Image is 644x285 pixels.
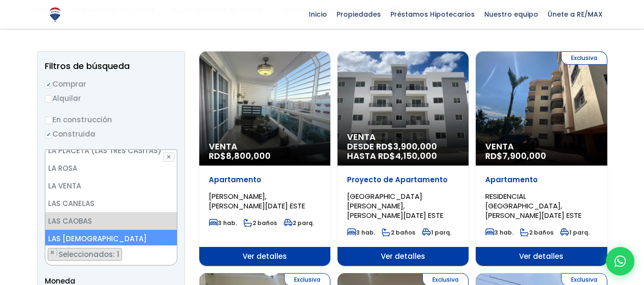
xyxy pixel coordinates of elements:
span: 2 baños [244,219,277,227]
p: Apartamento [485,175,597,185]
input: Alquilar [45,95,52,103]
span: Préstamos Hipotecarios [386,7,480,21]
span: Propiedades [332,7,386,21]
span: Venta [347,132,459,142]
a: Venta RD$8,800,000 Apartamento [PERSON_NAME], [PERSON_NAME][DATE] ESTE 3 hab. 2 baños 2 parq. Ver... [199,51,330,266]
button: Remove item [48,248,57,257]
span: HASTA RD$ [347,151,459,161]
li: LAS CANELAS [45,195,177,212]
span: Ver detalles [199,247,330,266]
span: 1 parq. [422,228,451,236]
span: RD$ [209,150,271,162]
span: 3 hab. [347,228,375,236]
img: Logo de REMAX [47,6,63,23]
span: Seleccionados: 1 [58,249,122,259]
input: En construcción [45,117,52,124]
span: 3 hab. [209,219,237,227]
span: 2 parq. [284,219,314,227]
span: Inicio [304,7,332,21]
span: Únete a RE/MAX [543,7,607,21]
span: × [167,248,172,257]
a: Exclusiva Venta RD$7,900,000 Apartamento RESIDENCIAL [GEOGRAPHIC_DATA], [PERSON_NAME][DATE] ESTE ... [476,51,607,266]
span: 7,900,000 [502,150,546,162]
span: Venta [209,142,321,151]
span: Nuestro equipo [480,7,543,21]
label: Construida [45,128,177,140]
input: Comprar [45,81,52,88]
span: Ver detalles [476,247,607,266]
li: LA VENTA [45,177,177,195]
span: Ver detalles [337,247,469,266]
input: Construida [45,131,52,138]
a: Venta DESDE RD$3,900,000 HASTA RD$4,150,000 Proyecto de Apartamento [GEOGRAPHIC_DATA][PERSON_NAME... [337,51,469,266]
li: LAS CAOBAS [48,248,122,261]
li: LAS [DEMOGRAPHIC_DATA] [45,230,177,247]
label: En construcción [45,114,177,126]
span: [PERSON_NAME], [PERSON_NAME][DATE] ESTE [209,191,305,211]
span: 4,150,000 [395,150,437,162]
span: 1 parq. [560,228,590,236]
li: LAS CAOBAS [45,212,177,230]
span: 3,900,000 [393,140,437,152]
p: Proyecto de Apartamento [347,175,459,185]
span: Venta [485,142,597,151]
span: RD$ [485,150,546,162]
span: 2 baños [382,228,415,236]
li: LA PLACETA (LAS TRES CASITAS) [45,142,177,159]
span: [GEOGRAPHIC_DATA][PERSON_NAME], [PERSON_NAME][DATE] ESTE [347,191,443,220]
span: 2 baños [520,228,553,236]
span: × [50,248,55,257]
span: 8,800,000 [226,150,271,162]
button: Remove all items [166,248,172,257]
label: Comprar [45,78,177,90]
li: LA ROSA [45,159,177,177]
label: Alquilar [45,92,177,104]
textarea: Search [45,246,51,266]
span: 3 hab. [485,228,513,236]
span: Exclusiva [561,51,607,65]
span: RESIDENCIAL [GEOGRAPHIC_DATA], [PERSON_NAME][DATE] ESTE [485,191,582,220]
span: DESDE RD$ [347,142,459,161]
p: Apartamento [209,175,321,185]
button: ✕ [163,152,174,162]
h2: Filtros de búsqueda [45,61,177,71]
